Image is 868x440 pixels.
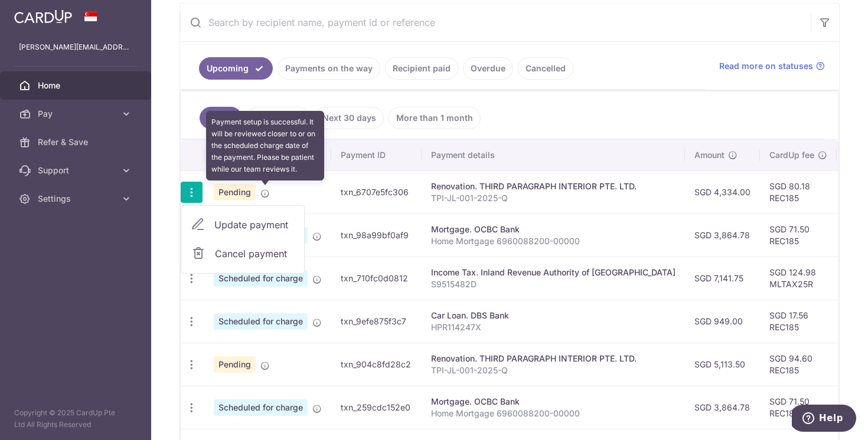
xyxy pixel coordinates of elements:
td: SGD 94.60 REC185 [760,343,837,386]
p: TPI-JL-001-2025-Q [431,192,676,204]
span: Scheduled for charge [214,313,308,330]
p: HPR114247X [431,321,676,333]
iframe: Opens a widget where you can find more information [792,405,856,434]
span: Read more on statuses [719,60,813,72]
td: txn_710fc0d0812 [331,257,422,300]
div: Renovation. THIRD PARAGRAPH INTERIOR PTE. LTD. [431,353,676,365]
div: Payment setup is successful. It will be reviewed closer to or on the scheduled charge date of the... [206,111,324,180]
a: Overdue [463,57,513,80]
span: Pending [214,356,256,373]
td: SGD 71.50 REC185 [760,214,837,257]
div: Mortgage. OCBC Bank [431,224,676,235]
a: Read more on statuses [719,60,825,72]
td: txn_98a99bf0af9 [331,214,422,257]
span: Amount [694,149,725,161]
span: Support [38,165,116,176]
td: txn_9efe875f3c7 [331,300,422,343]
span: Scheduled for charge [214,270,308,287]
span: Pay [38,108,116,120]
span: Home [38,80,116,91]
input: Search by recipient name, payment id or reference [180,4,811,41]
span: Settings [38,193,116,205]
a: Next 30 days [315,107,384,129]
td: SGD 4,334.00 [685,170,760,214]
th: Payment ID [331,140,422,170]
a: Upcoming [199,57,273,80]
td: SGD 17.56 REC185 [760,300,837,343]
span: CardUp fee [769,149,814,161]
div: Mortgage. OCBC Bank [431,396,676,408]
td: SGD 5,113.50 [685,343,760,386]
td: SGD 71.50 REC185 [760,386,837,429]
a: Payments on the way [278,57,380,80]
td: SGD 3,864.78 [685,386,760,429]
img: CardUp [14,9,72,24]
td: SGD 7,141.75 [685,257,760,300]
td: SGD 949.00 [685,300,760,343]
a: Recipient paid [385,57,458,80]
td: txn_259cdc152e0 [331,386,422,429]
td: SGD 124.98 MLTAX25R [760,257,837,300]
td: SGD 3,864.78 [685,214,760,257]
span: Pending [214,184,256,201]
a: More than 1 month [389,107,481,129]
div: Income Tax. Inland Revenue Authority of [GEOGRAPHIC_DATA] [431,267,676,278]
div: Renovation. THIRD PARAGRAPH INTERIOR PTE. LTD. [431,180,676,192]
p: [PERSON_NAME][EMAIL_ADDRESS][DOMAIN_NAME] [19,41,132,53]
p: TPI-JL-001-2025-Q [431,365,676,376]
p: Home Mortgage 6960088200-00000 [431,235,676,247]
a: Cancelled [518,57,573,80]
div: Car Loan. DBS Bank [431,310,676,321]
p: S9515482D [431,278,676,290]
th: Payment details [422,140,685,170]
p: Home Mortgage 6960088200-00000 [431,408,676,419]
a: All [200,107,242,129]
td: SGD 80.18 REC185 [760,170,837,214]
td: txn_6707e5fc306 [331,170,422,214]
span: Refer & Save [38,136,116,148]
td: txn_904c8fd28c2 [331,343,422,386]
span: Scheduled for charge [214,399,308,416]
